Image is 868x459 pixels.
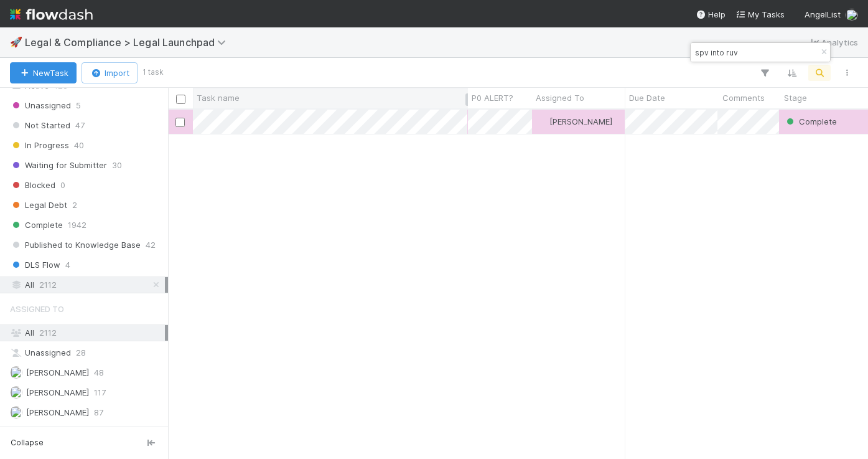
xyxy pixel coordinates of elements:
[25,36,232,49] span: Legal & Compliance > Legal Launchpad
[10,296,64,321] span: Assigned To
[10,386,22,399] img: avatar_764264af-fc64-48ee-9ff7-d72d3801ac54.png
[10,177,55,193] span: Blocked
[10,237,141,253] span: Published to Knowledge Base
[10,138,69,153] span: In Progress
[549,116,612,126] span: [PERSON_NAME]
[846,9,858,21] img: avatar_0b1dbcb8-f701-47e0-85bc-d79ccc0efe6c.png
[82,62,138,83] button: Import
[94,385,106,400] span: 117
[10,257,60,273] span: DLS Flow
[10,325,165,341] div: All
[536,92,584,104] span: Assigned To
[142,67,164,78] small: 1 task
[39,277,57,293] span: 2112
[94,365,104,381] span: 48
[176,95,185,104] input: Toggle All Rows Selected
[799,116,837,126] span: Complete
[74,138,84,153] span: 40
[722,92,765,104] span: Comments
[784,92,807,104] span: Stage
[10,345,165,361] div: Unassigned
[26,407,89,417] span: [PERSON_NAME]
[10,4,93,25] img: logo-inverted-e16ddd16eac7371096b0.svg
[26,387,89,397] span: [PERSON_NAME]
[10,98,71,113] span: Unassigned
[76,98,81,113] span: 5
[629,92,665,104] span: Due Date
[10,37,22,47] span: 🚀
[735,9,785,19] span: My Tasks
[10,118,70,133] span: Not Started
[26,367,89,377] span: [PERSON_NAME]
[146,237,156,253] span: 42
[112,158,122,173] span: 30
[805,9,841,19] span: AngelList
[809,35,858,50] a: Analytics
[10,217,63,233] span: Complete
[39,328,57,338] span: 2112
[72,197,77,213] span: 2
[693,45,817,60] input: Search...
[10,197,67,213] span: Legal Debt
[76,345,86,361] span: 28
[65,257,70,273] span: 4
[10,62,77,83] button: NewTask
[472,92,513,104] span: P0 ALERT?
[75,118,85,133] span: 47
[94,405,103,420] span: 87
[10,366,22,379] img: avatar_2c958fe4-7690-4b4d-a881-c5dfc7d29e13.png
[696,8,726,21] div: Help
[175,118,185,127] input: Toggle Row Selected
[538,116,548,126] img: avatar_9b18377c-2ab8-4698-9af2-31fe0779603e.png
[197,92,240,104] span: Task name
[10,158,107,173] span: Waiting for Submitter
[11,437,44,448] span: Collapse
[94,425,98,440] span: 1
[68,217,86,233] span: 1942
[10,406,22,419] img: avatar_9b18377c-2ab8-4698-9af2-31fe0779603e.png
[10,277,165,293] div: All
[60,177,65,193] span: 0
